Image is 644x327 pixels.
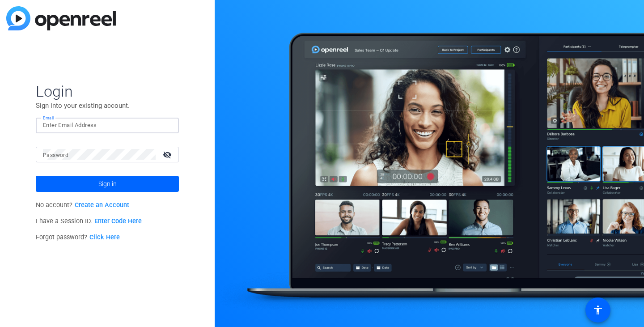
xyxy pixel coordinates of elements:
[593,305,603,315] mat-icon: accessibility
[36,201,129,209] span: No account?
[94,217,142,225] a: Enter Code Here
[43,115,54,120] mat-label: Email
[36,217,142,225] span: I have a Session ID.
[157,148,179,161] mat-icon: visibility_off
[36,176,179,192] button: Sign in
[98,173,117,195] span: Sign in
[36,101,179,110] p: Sign into your existing account.
[43,152,68,158] mat-label: Password
[36,234,120,241] span: Forgot password?
[6,6,116,30] img: blue-gradient.svg
[43,120,172,131] input: Enter Email Address
[89,234,120,241] a: Click Here
[75,201,129,209] a: Create an Account
[36,82,179,101] span: Login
